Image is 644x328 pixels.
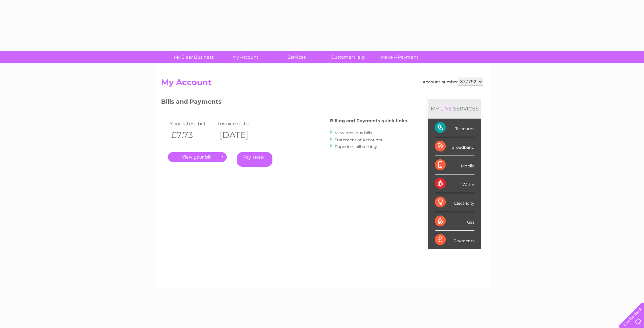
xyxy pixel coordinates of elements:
[428,99,481,118] div: MY SERVICES
[423,78,483,86] div: Account number
[168,152,227,162] a: .
[435,175,474,193] div: Water
[435,212,474,231] div: Gas
[216,119,265,128] td: Invoice date
[439,105,453,112] div: LIVE
[166,51,222,63] a: My Clear Business
[435,156,474,175] div: Mobile
[217,51,273,63] a: My Account
[237,152,272,167] a: Pay Here
[168,128,217,142] th: £7.73
[269,51,325,63] a: Services
[320,51,376,63] a: Customer Help
[435,119,474,137] div: Telecoms
[435,137,474,156] div: Broadband
[435,193,474,212] div: Electricity
[335,144,378,149] a: Paperless bill settings
[216,128,265,142] th: [DATE]
[161,97,407,109] h3: Bills and Payments
[435,231,474,249] div: Payments
[161,78,483,90] h2: My Account
[335,130,372,135] a: View previous bills
[335,137,382,142] a: Statement of Accounts
[168,119,217,128] td: Your latest bill
[372,51,427,63] a: Make A Payment
[330,118,407,123] h4: Billing and Payments quick links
